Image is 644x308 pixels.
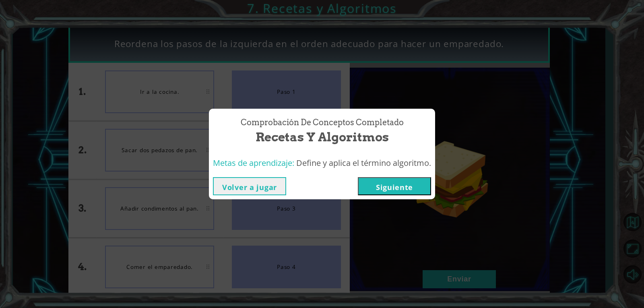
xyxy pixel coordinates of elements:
[296,157,431,168] span: Define y aplica el término algoritmo.
[213,177,286,195] button: Volver a jugar
[256,128,389,146] span: Recetas y Algoritmos
[213,157,294,168] span: Metas de aprendizaje:
[241,117,404,128] span: Comprobación de conceptos Completado
[358,177,431,195] button: Siguiente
